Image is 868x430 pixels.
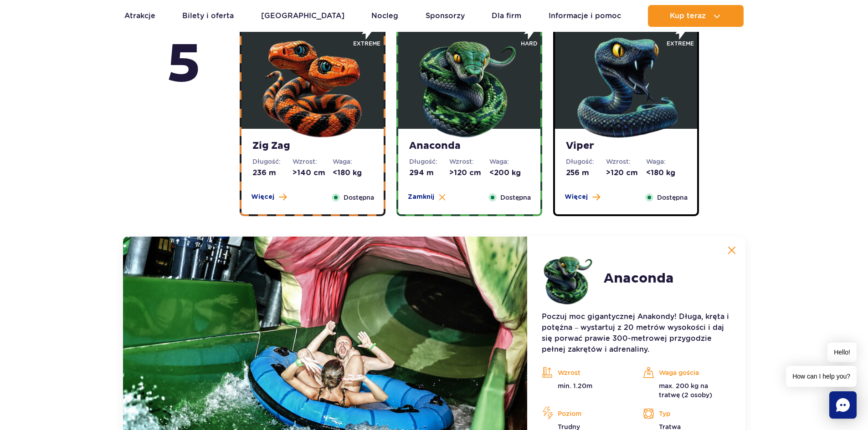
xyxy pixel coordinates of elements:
[333,157,373,166] dt: Waga:
[166,31,202,99] span: 5
[371,5,398,27] a: Nocleg
[829,391,857,419] div: Chat
[606,157,646,166] dt: Wzrost:
[571,31,681,140] img: 683e9da1f380d703171350.png
[566,157,606,166] dt: Długość:
[667,40,694,48] span: extreme
[408,192,446,202] button: Zamknij
[258,31,367,140] img: 683e9d18e24cb188547945.png
[648,5,744,27] button: Kup teraz
[646,157,686,166] dt: Waga:
[261,5,344,27] a: [GEOGRAPHIC_DATA]
[542,251,596,306] img: 683e9d7f6dccb324111516.png
[353,40,380,48] span: extreme
[166,18,202,99] strong: piętro
[542,381,629,390] p: min. 1.20m
[521,40,537,48] span: hard
[409,157,449,166] dt: Długość:
[426,5,465,27] a: Sponsorzy
[489,157,529,166] dt: Waga:
[124,5,155,27] a: Atrakcje
[566,168,606,178] dd: 256 m
[542,407,629,420] p: Poziom
[500,192,531,202] span: Dostępna
[604,270,674,287] h2: Anaconda
[565,192,600,202] button: Więcej
[449,157,489,166] dt: Wzrost:
[182,5,234,27] a: Bilety i oferta
[643,381,730,400] p: max. 200 kg na tratwę (2 osoby)
[415,31,524,140] img: 683e9d7f6dccb324111516.png
[409,140,529,152] strong: Anaconda
[409,168,449,178] dd: 294 m
[251,192,287,202] button: Więcej
[549,5,621,27] a: Informacje i pomoc
[333,168,373,178] dd: <180 kg
[542,311,730,355] p: Poczuj moc gigantycznej Anakondy! Długa, kręta i potężna – wystartuj z 20 metrów wysokości i daj ...
[293,157,333,166] dt: Wzrost:
[542,366,629,379] p: Wzrost
[646,168,686,178] dd: <180 kg
[449,168,489,178] dd: >120 cm
[670,12,706,20] span: Kup teraz
[344,192,374,202] span: Dostępna
[408,192,434,202] span: Zamknij
[252,140,373,152] strong: Zig Zag
[566,140,686,152] strong: Viper
[657,192,688,202] span: Dostępna
[489,168,529,178] dd: <200 kg
[252,157,293,166] dt: Długość:
[293,168,333,178] dd: >140 cm
[252,168,293,178] dd: 236 m
[786,366,857,387] span: How can I help you?
[643,407,730,420] p: Typ
[643,366,730,379] p: Waga gościa
[492,5,521,27] a: Dla firm
[606,168,646,178] dd: >120 cm
[251,192,274,202] span: Więcej
[565,192,588,202] span: Więcej
[827,343,857,362] span: Hello!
